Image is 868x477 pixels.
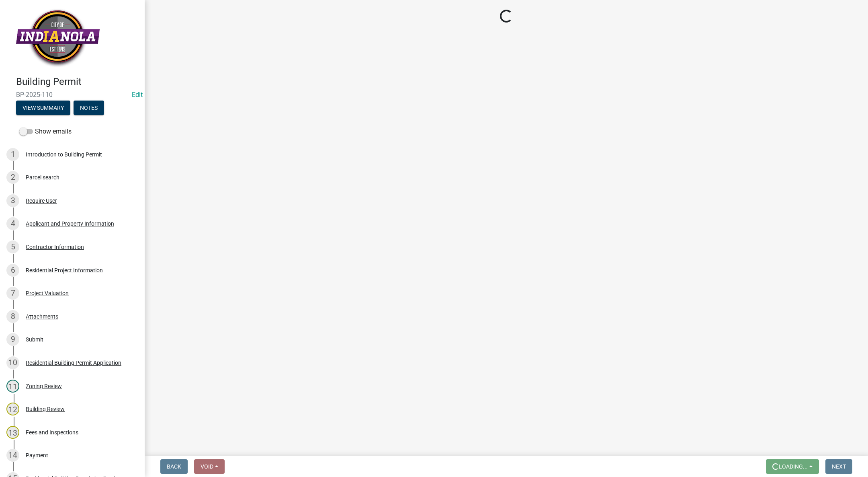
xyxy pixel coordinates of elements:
[201,463,213,470] span: Void
[16,76,138,88] h4: Building Permit
[167,463,181,470] span: Back
[16,105,70,111] wm-modal-confirm: Summary
[6,449,19,462] div: 14
[26,430,78,435] div: Fees and Inspections
[6,171,19,184] div: 2
[26,383,62,389] div: Zoning Review
[26,406,65,412] div: Building Review
[26,244,84,250] div: Contractor Information
[832,463,846,470] span: Next
[6,356,19,369] div: 10
[26,337,43,342] div: Submit
[19,127,72,136] label: Show emails
[26,452,48,458] div: Payment
[74,105,104,111] wm-modal-confirm: Notes
[26,198,57,204] div: Require User
[74,101,104,115] button: Notes
[160,459,188,474] button: Back
[16,91,129,99] span: BP-2025-110
[194,459,225,474] button: Void
[132,91,143,99] a: Edit
[825,459,852,474] button: Next
[6,310,19,323] div: 8
[26,221,114,226] div: Applicant and Property Information
[6,380,19,393] div: 11
[26,314,58,319] div: Attachments
[26,152,102,157] div: Introduction to Building Permit
[779,463,808,470] span: Loading...
[16,8,100,68] img: City of Indianola, Iowa
[6,264,19,277] div: 6
[132,91,143,99] wm-modal-confirm: Edit Application Number
[26,267,103,273] div: Residential Project Information
[6,241,19,253] div: 5
[26,175,59,180] div: Parcel search
[6,217,19,230] div: 4
[26,360,121,366] div: Residential Building Permit Application
[6,148,19,161] div: 1
[16,101,70,115] button: View Summary
[6,333,19,346] div: 9
[6,287,19,300] div: 7
[26,290,69,296] div: Project Valuation
[766,459,819,474] button: Loading...
[6,426,19,439] div: 13
[6,403,19,415] div: 12
[6,194,19,207] div: 3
